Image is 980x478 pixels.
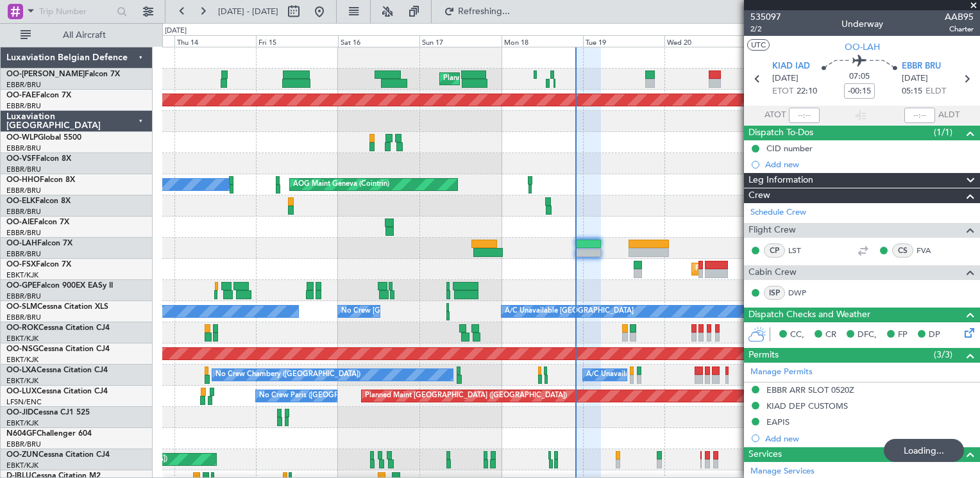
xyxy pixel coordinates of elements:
[6,440,41,449] a: EBBR/BRU
[772,60,810,73] span: KIAD IAD
[6,282,37,290] span: OO-GPE
[6,292,41,301] a: EBBR/BRU
[747,39,770,51] button: UTC
[419,35,501,47] div: Sun 17
[6,324,38,332] span: OO-ROK
[6,345,110,353] a: OO-NSGCessna Citation CJ4
[6,313,41,322] a: EBBR/BRU
[766,384,854,395] div: EBBR ARR SLOT 0520Z
[6,270,38,280] a: EBKT/KJK
[945,24,974,35] span: Charter
[293,175,389,194] div: AOG Maint Geneva (Cointrin)
[338,35,419,47] div: Sat 16
[884,439,964,462] div: Loading...
[849,70,870,83] span: 07:05
[6,218,69,226] a: OO-AIEFalcon 7X
[6,176,75,184] a: OO-HHOFalcon 8X
[443,69,675,88] div: Planned Maint [GEOGRAPHIC_DATA] ([GEOGRAPHIC_DATA] National)
[6,70,85,78] span: OO-[PERSON_NAME]
[945,10,974,24] span: AAB95
[825,329,836,342] span: CR
[457,7,511,16] span: Refreshing...
[6,197,35,205] span: OO-ELK
[845,40,880,54] span: OO-LAH
[765,159,974,170] div: Add new
[6,303,108,311] a: OO-SLMCessna Citation XLS
[6,418,38,428] a: EBKT/KJK
[6,303,37,311] span: OO-SLM
[857,329,877,342] span: DFC,
[6,261,36,268] span: OO-FSX
[6,388,37,395] span: OO-LUX
[934,126,952,139] span: (1/1)
[6,134,81,142] a: OO-WLPGlobal 5500
[772,72,798,85] span: [DATE]
[583,35,664,47] div: Tue 19
[841,17,883,31] div: Underway
[748,265,797,280] span: Cabin Crew
[797,85,817,98] span: 22:10
[6,388,108,395] a: OO-LUXCessna Citation CJ4
[750,10,781,24] span: 535097
[902,85,922,98] span: 05:15
[174,35,256,47] div: Thu 14
[6,197,71,205] a: OO-ELKFalcon 8X
[6,409,33,416] span: OO-JID
[6,176,40,184] span: OO-HHO
[790,329,804,342] span: CC,
[6,240,72,247] a: OO-LAHFalcon 7X
[6,461,38,470] a: EBKT/KJK
[438,1,515,22] button: Refreshing...
[664,35,746,47] div: Wed 20
[6,355,38,365] a: EBKT/KJK
[39,2,113,21] input: Trip Number
[6,218,34,226] span: OO-AIE
[218,6,278,17] span: [DATE] - [DATE]
[748,308,870,322] span: Dispatch Checks and Weather
[748,188,770,203] span: Crew
[6,165,41,174] a: EBBR/BRU
[6,451,38,459] span: OO-ZUN
[6,228,41,238] a: EBBR/BRU
[766,400,848,411] div: KIAD DEP CUSTOMS
[259,386,386,406] div: No Crew Paris ([GEOGRAPHIC_DATA])
[6,409,90,416] a: OO-JIDCessna CJ1 525
[750,206,806,219] a: Schedule Crew
[505,302,634,321] div: A/C Unavailable [GEOGRAPHIC_DATA]
[788,287,817,299] a: DWP
[788,245,817,256] a: LST
[765,109,786,122] span: ATOT
[6,155,71,163] a: OO-VSFFalcon 8X
[898,329,908,342] span: FP
[748,126,813,140] span: Dispatch To-Dos
[789,108,820,123] input: --:--
[765,433,974,444] div: Add new
[695,260,845,279] div: Planned Maint Kortrijk-[GEOGRAPHIC_DATA]
[502,35,583,47] div: Mon 18
[6,261,71,268] a: OO-FSXFalcon 7X
[917,245,945,256] a: FVA
[748,173,813,188] span: Leg Information
[764,243,785,258] div: CP
[6,249,41,259] a: EBBR/BRU
[6,397,42,407] a: LFSN/ENC
[902,60,941,73] span: EBBR BRU
[215,365,360,384] div: No Crew Chambery ([GEOGRAPHIC_DATA])
[750,465,815,478] a: Manage Services
[33,31,135,40] span: All Aircraft
[6,376,38,386] a: EBKT/KJK
[341,302,556,321] div: No Crew [GEOGRAPHIC_DATA] ([GEOGRAPHIC_DATA] National)
[748,223,796,238] span: Flight Crew
[902,72,928,85] span: [DATE]
[6,144,41,153] a: EBBR/BRU
[6,101,41,111] a: EBBR/BRU
[764,286,785,300] div: ISP
[6,324,110,332] a: OO-ROKCessna Citation CJ4
[892,243,913,258] div: CS
[14,25,139,45] button: All Aircraft
[6,70,120,78] a: OO-[PERSON_NAME]Falcon 7X
[6,134,38,142] span: OO-WLP
[766,416,790,427] div: EAPIS
[6,334,38,343] a: EBKT/KJK
[938,109,959,122] span: ALDT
